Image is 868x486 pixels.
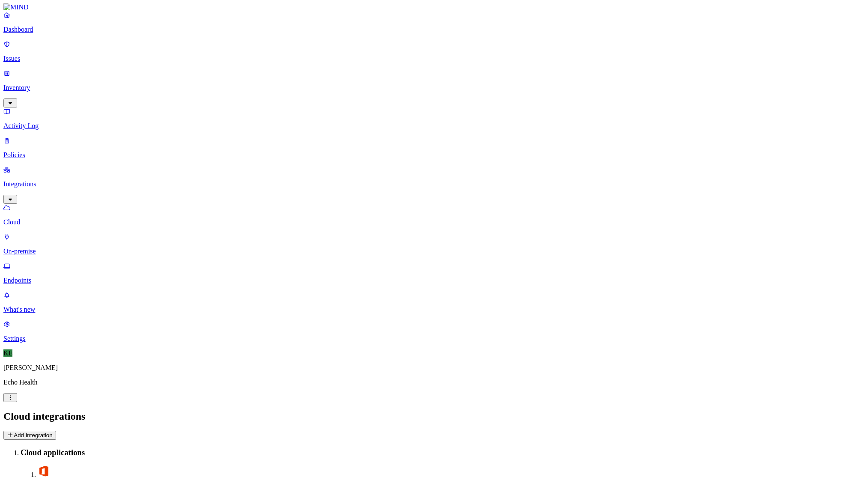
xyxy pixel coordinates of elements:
[3,411,865,422] h2: Cloud integrations
[3,277,865,284] p: Endpoints
[3,166,865,203] a: Integrations
[3,320,865,343] a: Settings
[3,247,865,255] p: On-premise
[3,291,865,313] a: What's new
[3,306,865,313] p: What's new
[3,69,865,106] a: Inventory
[3,233,865,255] a: On-premise
[3,3,29,11] img: MIND
[3,55,865,63] p: Issues
[3,335,865,343] p: Settings
[3,204,865,226] a: Cloud
[3,364,865,372] p: [PERSON_NAME]
[3,137,865,159] a: Policies
[3,349,12,357] span: KE
[3,151,865,159] p: Policies
[3,431,56,440] button: Add Integration
[3,379,865,386] p: Echo Health
[3,122,865,130] p: Activity Log
[3,84,865,92] p: Inventory
[3,26,865,33] p: Dashboard
[3,218,865,226] p: Cloud
[3,107,865,130] a: Activity Log
[21,448,865,457] h3: Cloud applications
[3,40,865,63] a: Issues
[3,180,865,188] p: Integrations
[38,465,50,477] img: office-365
[3,262,865,284] a: Endpoints
[3,3,865,11] a: MIND
[3,11,865,33] a: Dashboard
